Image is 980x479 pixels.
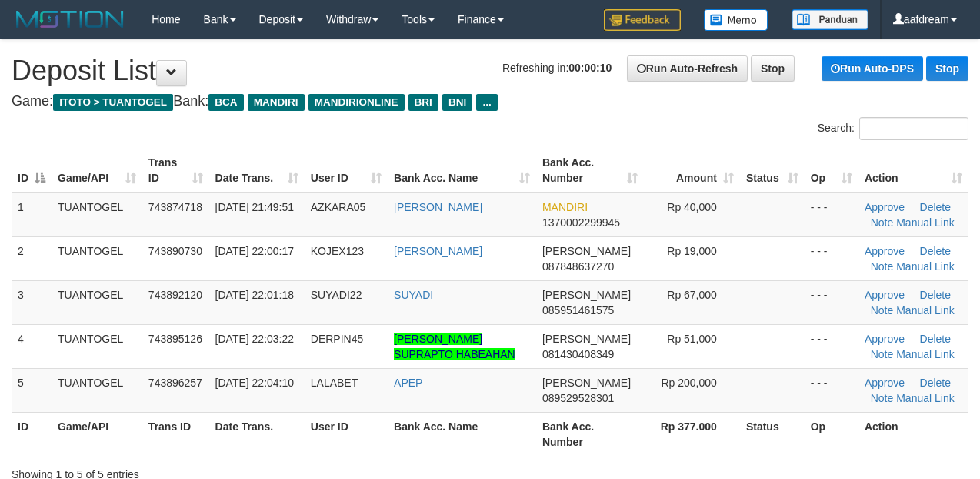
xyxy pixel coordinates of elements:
[667,333,717,345] span: Rp 51,000
[818,117,968,140] label: Search:
[805,236,858,280] td: - - -
[208,94,243,111] span: BCA
[859,117,968,140] input: Search:
[926,56,968,81] a: Stop
[142,412,209,456] th: Trans ID
[311,333,363,345] span: DERPIN45
[148,289,202,301] span: 743892120
[52,193,142,237] td: TUANTOGEL
[12,368,52,412] td: 5
[148,201,202,213] span: 743874718
[12,193,52,237] td: 1
[502,62,612,74] span: Refreshing in:
[896,348,955,360] a: Manual Link
[12,149,52,193] th: ID: activate to sort column descending
[408,94,438,111] span: BRI
[542,201,588,213] span: MANDIRI
[148,377,202,389] span: 743896257
[542,216,620,229] span: Copy 1370002299945 to clipboard
[52,149,142,193] th: Game/API: activate to sort column ascending
[920,333,951,345] a: Delete
[751,55,795,82] a: Stop
[52,236,142,280] td: TUANTOGEL
[248,94,305,111] span: MANDIRI
[209,149,305,193] th: Date Trans.: activate to sort column ascending
[920,377,951,389] a: Delete
[871,260,894,273] a: Note
[627,55,748,82] a: Run Auto-Refresh
[871,216,894,229] a: Note
[52,368,142,412] td: TUANTOGEL
[388,412,536,456] th: Bank Acc. Name
[142,149,209,193] th: Trans ID: activate to sort column ascending
[920,201,951,213] a: Delete
[865,377,905,389] a: Approve
[542,245,631,257] span: [PERSON_NAME]
[805,368,858,412] td: - - -
[858,412,968,456] th: Action
[865,333,905,345] a: Approve
[805,193,858,237] td: - - -
[604,9,681,31] img: Feedback.jpg
[52,324,142,368] td: TUANTOGEL
[920,289,951,301] a: Delete
[644,149,740,193] th: Amount: activate to sort column ascending
[394,289,433,301] a: SUYADI
[12,280,52,324] td: 3
[805,324,858,368] td: - - -
[305,412,388,456] th: User ID
[476,94,497,111] span: ...
[215,289,294,301] span: [DATE] 22:01:18
[667,289,717,301] span: Rp 67,000
[896,392,955,404] a: Manual Link
[740,149,805,193] th: Status: activate to sort column ascending
[858,149,968,193] th: Action: activate to sort column ascending
[215,333,294,345] span: [DATE] 22:03:22
[148,245,202,257] span: 743890730
[644,412,740,456] th: Rp 377.000
[12,412,52,456] th: ID
[311,201,366,213] span: AZKARA05
[215,245,294,257] span: [DATE] 22:00:17
[871,304,894,317] a: Note
[308,94,405,111] span: MANDIRIONLINE
[12,236,52,280] td: 2
[542,260,614,273] span: Copy 087848637270 to clipboard
[896,216,955,229] a: Manual Link
[805,280,858,324] td: - - -
[871,392,894,404] a: Note
[805,412,858,456] th: Op
[865,201,905,213] a: Approve
[865,245,905,257] a: Approve
[871,348,894,360] a: Note
[209,412,305,456] th: Date Trans.
[704,9,768,31] img: Button%20Memo.svg
[52,280,142,324] td: TUANTOGEL
[536,149,644,193] th: Bank Acc. Number: activate to sort column ascending
[394,377,422,389] a: APEP
[661,377,716,389] span: Rp 200,000
[542,392,614,404] span: Copy 089529528301 to clipboard
[542,377,631,389] span: [PERSON_NAME]
[442,94,472,111] span: BNI
[12,324,52,368] td: 4
[865,289,905,301] a: Approve
[394,245,482,257] a: [PERSON_NAME]
[536,412,644,456] th: Bank Acc. Number
[568,62,612,74] strong: 00:00:10
[667,245,717,257] span: Rp 19,000
[305,149,388,193] th: User ID: activate to sort column ascending
[896,260,955,273] a: Manual Link
[792,9,868,30] img: panduan.png
[542,348,614,360] span: Copy 081430408349 to clipboard
[542,289,631,301] span: [PERSON_NAME]
[805,149,858,193] th: Op: activate to sort column ascending
[52,412,142,456] th: Game/API
[311,245,364,257] span: KOJEX123
[311,289,362,301] span: SUYADI22
[822,56,923,81] a: Run Auto-DPS
[388,149,536,193] th: Bank Acc. Name: activate to sort column ascending
[12,94,968,109] h4: Game: Bank:
[53,94,173,111] span: ITOTO > TUANTOGEL
[215,377,294,389] span: [DATE] 22:04:10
